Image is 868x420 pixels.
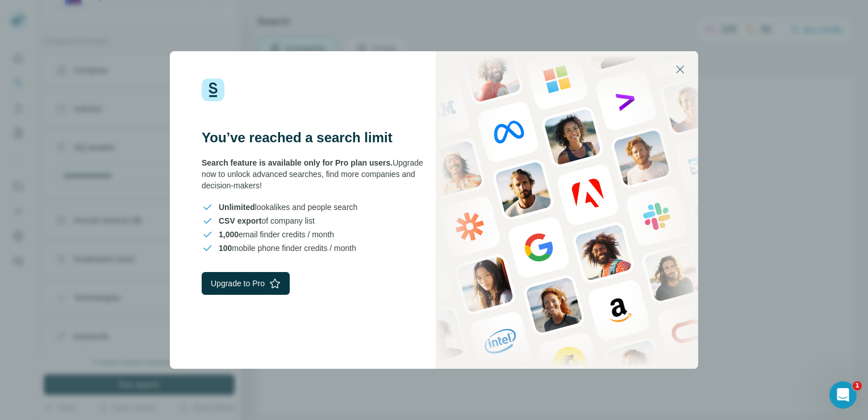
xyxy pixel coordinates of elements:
[202,272,290,295] button: Upgrade to Pro
[219,229,334,240] span: email finder credits / month
[219,244,232,253] span: 100
[219,242,356,254] span: mobile phone finder credits / month
[202,158,393,167] span: Search feature is available only for Pro plan users.
[202,79,224,101] img: Surfe Logo
[853,381,862,390] span: 1
[219,216,261,225] span: CSV export
[219,215,315,227] span: of company list
[202,157,434,191] div: Upgrade now to unlock advanced searches, find more companies and decision-makers!
[219,203,255,212] span: Unlimited
[829,381,857,409] iframe: Intercom live chat
[219,230,239,239] span: 1,000
[219,201,357,213] span: lookalikes and people search
[202,129,434,147] h3: You’ve reached a search limit
[436,51,698,369] img: Surfe Stock Photo - showing people and technologies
